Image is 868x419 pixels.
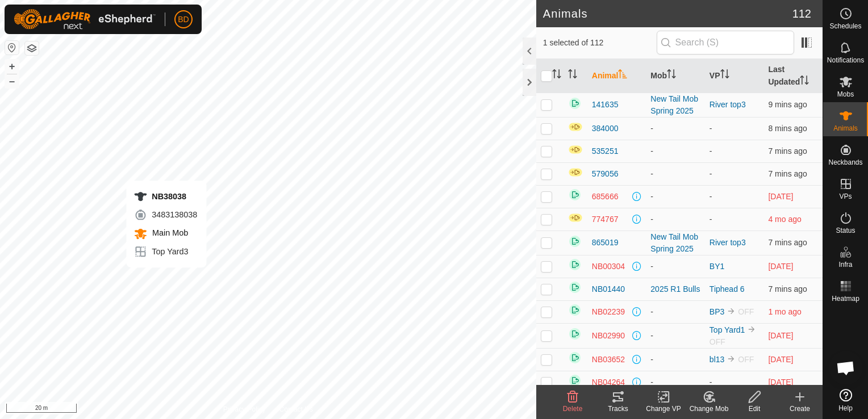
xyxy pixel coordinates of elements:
a: BY1 [710,262,724,271]
span: 15 Sept 2025, 12:47 pm [768,192,793,201]
span: 5 Oct 2025, 1:28 pm [768,238,807,247]
img: returning on [568,234,582,248]
p-sorticon: Activate to sort [720,71,729,80]
span: 5 Oct 2025, 1:26 pm [768,100,807,109]
span: 1 selected of 112 [543,37,657,49]
th: Last Updated [763,59,823,93]
span: Neckbands [828,159,862,166]
img: returning on [568,258,582,271]
th: Mob [646,59,705,93]
button: Reset Map [5,41,19,55]
div: - [650,376,700,388]
app-display-virtual-paddock-transition: - [710,192,712,201]
app-display-virtual-paddock-transition: - [710,215,712,224]
span: Help [838,405,853,412]
th: Animal [587,59,646,93]
span: 774767 [592,213,619,225]
img: to [727,307,736,316]
p-sorticon: Activate to sort [800,77,809,86]
span: 685666 [592,191,619,203]
div: - [650,191,700,203]
div: - [650,306,700,318]
span: 5 Oct 2025, 1:27 pm [768,146,807,156]
span: 5 Oct 2025, 1:26 pm [768,124,807,133]
span: VPs [839,193,852,200]
div: - [650,354,700,366]
button: – [5,74,19,88]
span: Mobs [837,91,854,98]
app-display-virtual-paddock-transition: - [710,378,712,387]
span: NB03652 [592,354,625,366]
a: Privacy Policy [223,404,266,414]
span: 535251 [592,145,619,157]
a: Help [823,384,868,416]
img: Gallagher Logo [14,9,156,30]
h2: Animals [543,7,792,20]
span: BD [178,14,189,26]
div: Edit [732,404,777,414]
app-display-virtual-paddock-transition: - [710,124,712,133]
span: Status [836,227,855,234]
span: 15 Sept 2025, 12:57 pm [768,378,793,387]
a: River top3 [710,238,746,247]
span: Main Mob [149,228,188,237]
span: 865019 [592,237,619,249]
span: NB01440 [592,283,625,295]
img: returning on [568,280,582,294]
input: Search (S) [657,31,794,55]
img: returning on [568,303,582,317]
img: In Progress [568,213,583,223]
span: OFF [738,307,754,316]
img: returning on [568,188,582,202]
div: New Tail Mob Spring 2025 [650,93,700,117]
span: 141635 [592,99,619,111]
span: 30 Sept 2025, 7:47 am [768,331,793,340]
th: VP [705,59,764,93]
div: Create [777,404,823,414]
app-display-virtual-paddock-transition: - [710,169,712,178]
span: 26 Sept 2025, 12:57 pm [768,355,793,364]
img: In Progress [568,167,583,177]
div: New Tail Mob Spring 2025 [650,231,700,255]
div: Tracks [595,404,641,414]
span: Heatmap [832,295,859,302]
p-sorticon: Activate to sort [568,71,577,80]
button: + [5,60,19,73]
div: - [650,261,700,273]
img: returning on [568,351,582,364]
span: OFF [710,337,725,346]
a: Tiphead 6 [710,284,745,294]
span: NB02990 [592,330,625,342]
span: 11 May 2025, 1:26 pm [768,215,801,224]
span: 579056 [592,168,619,180]
p-sorticon: Activate to sort [552,71,561,80]
img: to [727,354,736,363]
img: returning on [568,97,582,110]
div: Change VP [641,404,686,414]
span: Delete [563,405,583,413]
div: - [650,213,700,225]
button: Map Layers [25,41,39,55]
div: - [650,123,700,135]
div: Top Yard3 [133,245,197,258]
span: 19 Aug 2025, 1:17 pm [768,307,801,316]
img: In Progress [568,122,583,132]
a: BP3 [710,307,724,316]
p-sorticon: Activate to sort [667,71,676,80]
img: returning on [568,327,582,341]
span: NB00304 [592,261,625,273]
span: Notifications [827,57,864,64]
span: 384000 [592,123,619,135]
span: 5 Oct 2025, 1:27 pm [768,284,807,294]
span: NB04264 [592,376,625,388]
p-sorticon: Activate to sort [618,71,627,80]
div: 2025 R1 Bulls [650,283,700,295]
div: - [650,330,700,342]
span: NB02239 [592,306,625,318]
a: River top3 [710,100,746,109]
div: - [650,168,700,180]
span: 29 Sept 2025, 10:06 am [768,262,793,271]
span: Animals [833,125,858,132]
span: 112 [792,5,811,22]
span: OFF [738,355,754,364]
